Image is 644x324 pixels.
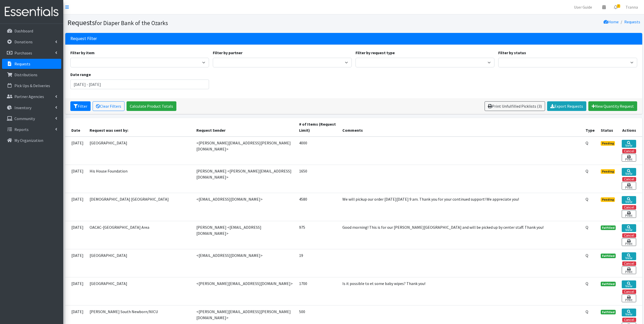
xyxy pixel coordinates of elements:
[87,249,194,277] td: [GEOGRAPHIC_DATA]
[95,19,168,27] small: for Diaper Bank of the Ozarks
[601,169,615,174] span: Pending
[601,141,615,146] span: Pending
[356,50,395,56] label: Filter by request type
[93,101,124,111] a: Clear Filters
[547,101,586,111] a: Export Requests
[213,50,242,56] label: Filter by partner
[622,149,636,153] button: Cancel
[70,101,91,111] button: Filter
[498,50,526,56] label: Filter by status
[87,193,194,221] td: [DEMOGRAPHIC_DATA] [GEOGRAPHIC_DATA]
[622,177,636,181] button: Cancel
[610,2,621,12] a: 3
[2,103,61,113] a: Inventory
[622,196,636,204] a: View
[622,261,636,266] button: Cancel
[622,154,636,162] a: Print
[604,19,619,24] a: Home
[586,225,588,230] abbr: Quantity
[622,294,636,302] a: Print
[14,61,30,66] p: Requests
[296,193,339,221] td: 4580
[2,3,61,20] img: HumanEssentials
[2,37,61,47] a: Donations
[65,221,87,249] td: [DATE]
[70,71,91,78] label: Date range
[65,137,87,165] td: [DATE]
[65,277,87,305] td: [DATE]
[601,225,616,230] span: Fulfilled
[622,280,636,288] a: View
[2,135,61,145] a: My Organization
[14,39,33,44] p: Donations
[586,309,588,314] abbr: Quantity
[601,282,616,286] span: Fulfilled
[624,19,640,24] a: Requests
[586,140,588,145] abbr: Quantity
[14,105,31,110] p: Inventory
[127,101,176,111] a: Calculate Product Totals
[296,249,339,277] td: 19
[339,118,583,137] th: Comments
[193,221,296,249] td: [PERSON_NAME] <[EMAIL_ADDRESS][DOMAIN_NAME]>
[622,290,636,294] button: Cancel
[586,253,588,258] abbr: Quantity
[14,138,43,143] p: My Organization
[601,254,616,258] span: Fulfilled
[2,48,61,58] a: Purchases
[87,221,194,249] td: OACAC-[GEOGRAPHIC_DATA] Area
[586,281,588,286] abbr: Quantity
[193,277,296,305] td: <[PERSON_NAME][EMAIL_ADDRESS][DOMAIN_NAME]>
[296,137,339,165] td: 4000
[622,168,636,176] a: View
[617,4,620,8] span: 3
[65,165,87,193] td: [DATE]
[339,193,583,221] td: We will pickup our order [DATE][DATE] 9 am. Thank you for your continued support! We appreciate you!
[87,165,194,193] td: His House Foundation
[87,118,194,137] th: Request was sent by:
[2,59,61,69] a: Requests
[14,83,50,88] p: Pick Ups & Deliveries
[622,309,636,316] a: View
[622,266,636,274] a: Print
[622,318,636,322] button: Cancel
[622,210,636,218] a: Print
[619,118,642,137] th: Actions
[2,81,61,91] a: Pick Ups & Deliveries
[65,118,87,137] th: Date
[586,197,588,202] abbr: Quantity
[622,205,636,209] button: Cancel
[2,124,61,135] a: Reports
[14,116,35,121] p: Community
[2,113,61,124] a: Community
[14,127,29,132] p: Reports
[622,182,636,190] a: Print
[70,80,209,89] input: January 1, 2011 - December 31, 2011
[2,91,61,102] a: Partner Agencies
[193,165,296,193] td: [PERSON_NAME] <[PERSON_NAME][EMAIL_ADDRESS][DOMAIN_NAME]>
[339,277,583,305] td: Is it possible to et some baby wipes? Thank you!
[598,118,619,137] th: Status
[339,221,583,249] td: Good morning! This is for our [PERSON_NAME][GEOGRAPHIC_DATA] and will be picked up by center staf...
[67,18,352,27] h1: Requests
[14,50,32,55] p: Purchases
[193,249,296,277] td: <[EMAIL_ADDRESS][DOMAIN_NAME]>
[586,168,588,174] abbr: Quantity
[588,101,637,111] a: New Quantity Request
[601,197,615,202] span: Pending
[87,137,194,165] td: [GEOGRAPHIC_DATA]
[583,118,598,137] th: Type
[622,233,636,238] button: Cancel
[87,277,194,305] td: [GEOGRAPHIC_DATA]
[65,249,87,277] td: [DATE]
[622,224,636,232] a: View
[570,2,596,12] a: User Guide
[193,118,296,137] th: Request Sender
[621,2,642,12] a: Tranna
[70,36,97,41] h3: Request Filter
[193,193,296,221] td: <[EMAIL_ADDRESS][DOMAIN_NAME]>
[2,70,61,80] a: Distributions
[14,94,44,99] p: Partner Agencies
[622,252,636,260] a: View
[65,193,87,221] td: [DATE]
